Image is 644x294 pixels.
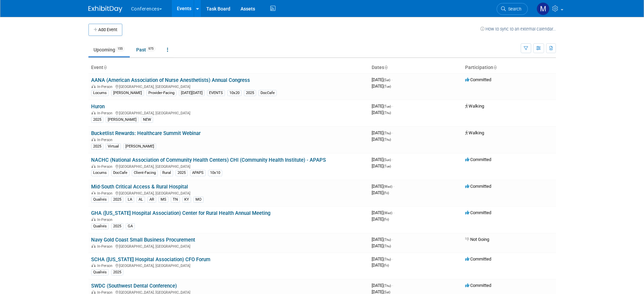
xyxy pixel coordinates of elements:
[369,62,462,73] th: Dates
[116,46,125,51] span: 155
[465,130,484,135] span: Walking
[88,43,130,56] a: Upcoming155
[372,163,391,168] span: [DATE]
[465,283,491,288] span: Committed
[383,218,389,221] span: (Fri)
[91,223,109,229] div: Qualivis
[91,190,366,196] div: [GEOGRAPHIC_DATA], [GEOGRAPHIC_DATA]
[372,184,394,189] span: [DATE]
[179,90,205,96] div: [DATE][DATE]
[506,6,521,12] span: Search
[126,197,134,203] div: LA
[537,2,549,15] img: Marygrace LeGros
[383,284,391,288] span: (Thu)
[372,283,393,288] span: [DATE]
[91,85,96,88] img: In-Person Event
[91,210,270,216] a: GHA ([US_STATE] Hospital Association) Center for Rural Health Annual Meeting
[97,164,115,169] span: In-Person
[91,170,109,176] div: Locums
[131,43,161,56] a: Past975
[146,90,176,96] div: Provider-Facing
[391,77,392,82] span: -
[480,26,556,31] a: How to sync to an external calendar...
[146,46,155,51] span: 975
[465,237,489,242] span: Not Going
[91,104,105,110] a: Huron
[372,256,393,262] span: [DATE]
[372,190,389,195] span: [DATE]
[111,90,144,96] div: [PERSON_NAME]
[383,191,389,195] span: (Fri)
[392,130,393,135] span: -
[88,6,122,13] img: ExhibitDay
[383,257,391,261] span: (Thu)
[497,3,528,15] a: Search
[383,244,391,248] span: (Thu)
[392,256,393,262] span: -
[372,237,393,242] span: [DATE]
[97,191,115,196] span: In-Person
[171,197,180,203] div: TN
[91,269,109,275] div: Qualivis
[372,84,391,89] span: [DATE]
[372,137,391,142] span: [DATE]
[372,263,389,268] span: [DATE]
[393,184,394,189] span: -
[91,184,188,190] a: Mid-South Critical Access & Rural Hospital
[465,210,491,215] span: Committed
[383,164,391,168] span: (Tue)
[383,85,391,88] span: (Tue)
[207,90,225,96] div: EVENTS
[372,217,389,222] span: [DATE]
[383,78,390,82] span: (Sat)
[393,210,394,215] span: -
[182,197,191,203] div: KY
[465,157,491,162] span: Committed
[392,157,393,162] span: -
[106,143,121,150] div: Virtual
[91,290,96,294] img: In-Person Event
[372,104,393,109] span: [DATE]
[91,111,96,114] img: In-Person Event
[392,237,393,242] span: -
[384,65,388,70] a: Sort by Start Date
[111,170,129,176] div: DocCafe
[91,256,210,263] a: SCHA ([US_STATE] Hospital Association) CFO Forum
[91,90,109,96] div: Locums
[123,143,156,150] div: [PERSON_NAME]
[372,110,391,115] span: [DATE]
[462,62,556,73] th: Participation
[111,197,123,203] div: 2025
[97,244,115,249] span: In-Person
[91,191,96,195] img: In-Person Event
[91,264,96,267] img: In-Person Event
[147,197,156,203] div: AR
[208,170,222,176] div: 10x10
[372,210,394,215] span: [DATE]
[88,62,369,73] th: Event
[97,138,115,142] span: In-Person
[392,283,393,288] span: -
[91,243,366,249] div: [GEOGRAPHIC_DATA], [GEOGRAPHIC_DATA]
[383,158,391,162] span: (Sun)
[244,90,256,96] div: 2025
[465,104,484,109] span: Walking
[383,211,392,215] span: (Wed)
[91,117,103,123] div: 2025
[111,269,123,275] div: 2025
[383,105,391,108] span: (Tue)
[372,243,391,248] span: [DATE]
[91,197,109,203] div: Qualivis
[97,111,115,115] span: In-Person
[465,184,491,189] span: Committed
[159,197,168,203] div: MS
[126,223,135,229] div: GA
[88,24,122,36] button: Add Event
[258,90,277,96] div: DocCafe
[111,223,123,229] div: 2025
[91,283,177,289] a: SWDC (Southwest Dental Conference)
[97,85,115,89] span: In-Person
[91,77,250,83] a: AANA (American Association of Nurse Anesthetists) Annual Congress
[493,65,497,70] a: Sort by Participation Type
[372,130,393,135] span: [DATE]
